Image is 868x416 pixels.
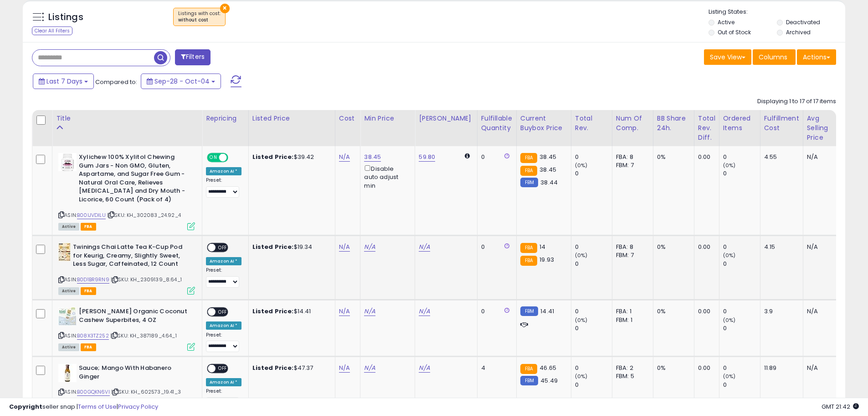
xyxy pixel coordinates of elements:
[206,167,241,175] div: Amazon AI *
[339,307,350,316] a: N/A
[723,162,736,169] small: (0%)
[58,307,195,350] div: ASIN:
[807,114,840,142] div: Avg Selling Price
[364,114,411,123] div: Min Price
[723,373,736,380] small: (0%)
[206,332,241,353] div: Preset:
[698,364,712,372] div: 0.00
[807,153,837,161] div: N/A
[364,163,408,190] div: Disable auto adjust min
[95,78,137,86] span: Compared to:
[575,307,612,316] div: 0
[723,114,756,133] div: Ordered Items
[520,166,537,176] small: FBA
[540,178,558,187] span: 38.44
[575,373,588,380] small: (0%)
[58,287,79,295] span: All listings currently available for purchase on Amazon
[657,114,690,133] div: BB Share 24h.
[208,154,219,162] span: ON
[79,364,190,383] b: Sauce; Mango With Habanero Ginger
[339,242,350,252] a: N/A
[58,243,71,261] img: 51oVDBNhm8L._SL40_.jpg
[111,388,181,395] span: | SKU: KH_602573_19.41_3
[575,260,612,268] div: 0
[481,114,513,133] div: Fulfillable Quantity
[539,363,556,372] span: 46.65
[786,28,811,36] label: Archived
[252,307,328,316] div: $14.41
[58,223,79,231] span: All listings currently available for purchase on Amazon
[252,363,294,372] b: Listed Price:
[764,153,796,161] div: 4.55
[616,364,646,372] div: FBA: 2
[81,223,96,231] span: FBA
[252,364,328,372] div: $47.37
[575,252,588,259] small: (0%)
[539,255,554,264] span: 19.93
[178,10,221,24] span: Listings with cost :
[419,363,430,373] a: N/A
[9,402,42,411] strong: Copyright
[78,402,117,411] a: Terms of Use
[575,243,612,251] div: 0
[206,257,241,265] div: Amazon AI *
[252,153,328,161] div: $39.42
[77,332,109,340] a: B08X3TZ252
[58,243,195,294] div: ASIN:
[154,77,210,86] span: Sep-28 - Oct-04
[759,53,787,62] span: Columns
[753,49,796,65] button: Columns
[698,307,712,316] div: 0.00
[118,402,158,411] a: Privacy Policy
[616,372,646,380] div: FBM: 5
[48,11,83,24] h5: Listings
[698,114,715,142] div: Total Rev. Diff.
[216,365,230,373] span: OFF
[723,169,760,178] div: 0
[56,114,198,123] div: Title
[9,403,158,411] div: seller snap | |
[520,376,538,385] small: FBM
[364,363,375,373] a: N/A
[481,153,509,161] div: 0
[698,153,712,161] div: 0.00
[723,307,760,316] div: 0
[481,364,509,372] div: 4
[419,114,473,123] div: [PERSON_NAME]
[216,244,230,252] span: OFF
[657,364,687,372] div: 0%
[252,114,331,123] div: Listed Price
[616,243,646,251] div: FBA: 8
[465,153,470,159] i: Calculated using Dynamic Max Price.
[520,114,567,133] div: Current Buybox Price
[206,177,241,198] div: Preset:
[252,243,328,251] div: $19.34
[216,308,230,316] span: OFF
[786,18,820,26] label: Deactivated
[252,153,294,161] b: Listed Price:
[481,243,509,251] div: 0
[33,74,94,89] button: Last 7 Days
[723,252,736,259] small: (0%)
[575,324,612,332] div: 0
[764,243,796,251] div: 4.15
[657,307,687,316] div: 0%
[616,251,646,259] div: FBM: 7
[657,153,687,161] div: 0%
[110,332,177,339] span: | SKU: KH_387189_4.64_1
[520,306,538,316] small: FBM
[32,26,72,35] div: Clear All Filters
[419,307,430,316] a: N/A
[575,316,588,324] small: (0%)
[757,97,836,106] div: Displaying 1 to 17 of 17 items
[822,402,859,411] span: 2025-10-12 21:42 GMT
[723,260,760,268] div: 0
[79,153,190,206] b: Xylichew 100% Xylitol Chewing Gum Jars - Non GMO, Gluten, Aspartame, and Sugar Free Gum - Natural...
[718,18,734,26] label: Active
[718,28,751,36] label: Out of Stock
[206,378,241,386] div: Amazon AI *
[141,74,221,89] button: Sep-28 - Oct-04
[616,307,646,316] div: FBA: 1
[616,114,649,133] div: Num of Comp.
[520,256,537,266] small: FBA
